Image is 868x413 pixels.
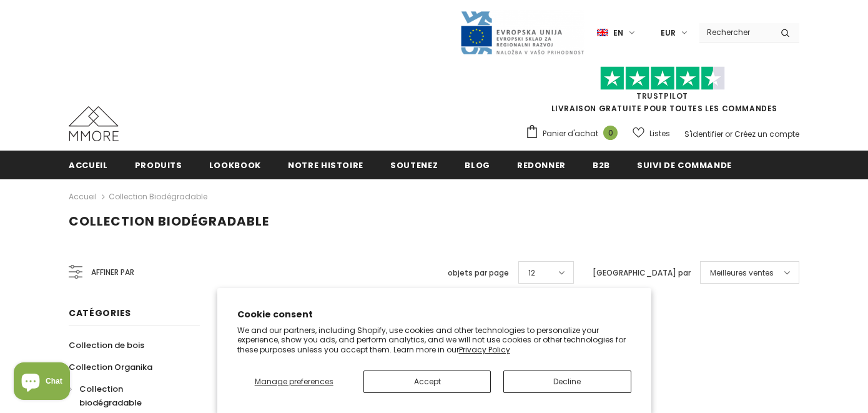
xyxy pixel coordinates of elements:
span: Collection de bois [69,339,144,351]
button: Manage preferences [237,371,351,393]
inbox-online-store-chat: Shopify online store chat [10,362,74,403]
img: Javni Razpis [460,10,584,56]
span: EUR [661,27,676,39]
span: soutenez [390,159,438,171]
span: Meilleures ventes [710,267,774,279]
a: Blog [465,151,490,179]
span: 0 [603,126,618,140]
a: Accueil [69,189,97,204]
a: Accueil [69,151,108,179]
a: Collection biodégradable [109,191,207,202]
span: B2B [593,159,610,171]
a: B2B [593,151,610,179]
span: Listes [649,127,670,140]
span: Collection biodégradable [79,383,142,409]
a: Javni Razpis [460,27,584,37]
a: Produits [135,151,182,179]
img: Cas MMORE [69,106,119,141]
span: Notre histoire [288,159,363,171]
input: Search Site [699,23,771,41]
label: objets par page [448,267,509,279]
a: TrustPilot [636,91,688,101]
span: Lookbook [209,159,261,171]
img: Faites confiance aux étoiles pilotes [600,66,725,91]
span: Collection biodégradable [69,212,269,230]
a: Lookbook [209,151,261,179]
span: Produits [135,159,182,171]
span: Blog [465,159,490,171]
span: or [725,129,732,139]
p: We and our partners, including Shopify, use cookies and other technologies to personalize your ex... [237,326,631,355]
a: Collection Organika [69,356,152,378]
span: Redonner [517,159,566,171]
label: [GEOGRAPHIC_DATA] par [593,267,691,279]
span: Catégories [69,307,131,319]
a: soutenez [390,151,438,179]
span: Affiner par [91,266,134,279]
span: LIVRAISON GRATUITE POUR TOUTES LES COMMANDES [525,72,799,114]
img: i-lang-1.png [597,27,608,38]
button: Decline [503,371,631,393]
span: Accueil [69,159,108,171]
span: Manage preferences [255,376,333,387]
a: Redonner [517,151,566,179]
span: 12 [528,267,535,279]
a: Listes [633,122,670,144]
a: Notre histoire [288,151,363,179]
button: Accept [363,371,491,393]
a: Panier d'achat 0 [525,124,624,143]
h2: Cookie consent [237,308,631,321]
a: Privacy Policy [459,344,510,355]
a: S'identifier [684,129,723,139]
span: en [613,27,623,39]
span: Suivi de commande [637,159,732,171]
span: Panier d'achat [543,127,598,140]
a: Créez un compte [734,129,799,139]
a: Suivi de commande [637,151,732,179]
span: Collection Organika [69,361,152,373]
a: Collection de bois [69,334,144,356]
